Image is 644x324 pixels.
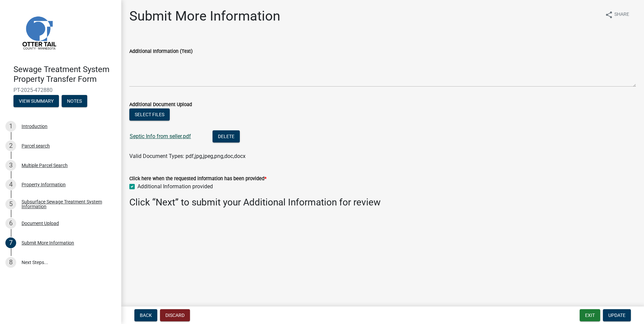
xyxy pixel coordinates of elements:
[22,143,50,148] div: Parcel search
[213,130,240,142] button: Delete
[603,309,631,321] button: Update
[608,313,625,318] span: Update
[130,133,191,139] a: Septic Info from seller.pdf
[605,11,613,19] i: share
[13,99,59,104] wm-modal-confirm: Summary
[129,8,280,24] h1: Submit More Information
[5,199,16,209] div: 5
[13,87,108,93] span: PT-2025-472880
[22,240,74,245] div: Submit More Information
[13,95,59,107] button: View Summary
[129,153,246,159] span: Valid Document Types: pdf,jpg,jpeg,png,doc,docx
[5,121,16,132] div: 1
[13,7,64,58] img: Otter Tail County, Minnesota
[22,124,47,129] div: Introduction
[22,182,66,187] div: Property Information
[5,257,16,268] div: 8
[580,309,600,321] button: Exit
[129,49,193,54] label: Additional Information (Text)
[5,218,16,229] div: 6
[129,176,266,181] label: Click here when the requested information has been provided
[160,309,190,321] button: Discard
[13,65,116,84] h4: Sewage Treatment System Property Transfer Form
[5,179,16,190] div: 4
[137,183,213,191] label: Additional Information provided
[5,237,16,248] div: 7
[213,134,240,140] wm-modal-confirm: Delete Document
[5,140,16,151] div: 2
[5,160,16,171] div: 3
[140,313,152,318] span: Back
[129,102,192,107] label: Additional Document Upload
[129,197,636,208] h3: Click “Next” to submit your Additional Information for review
[62,95,87,107] button: Notes
[22,221,59,226] div: Document Upload
[22,163,68,168] div: Multiple Parcel Search
[22,199,110,209] div: Subsurface Sewage Treatment System Information
[614,11,629,19] span: Share
[129,108,170,121] button: Select files
[134,309,157,321] button: Back
[62,99,87,104] wm-modal-confirm: Notes
[600,8,635,21] button: shareShare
